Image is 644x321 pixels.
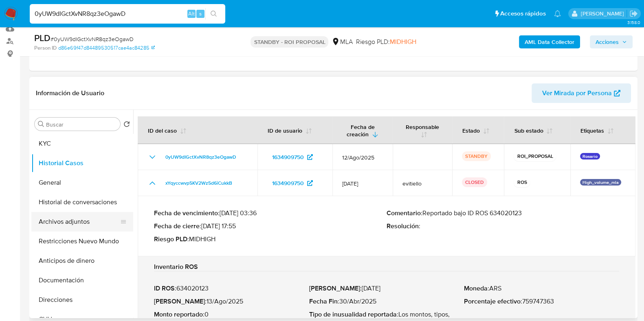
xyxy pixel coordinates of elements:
[596,35,619,48] span: Acciones
[554,10,561,17] a: Notificaciones
[123,121,130,130] button: Volver al orden por defecto
[31,251,133,271] button: Anticipos de dinero
[500,9,546,18] span: Accesos rápidos
[525,35,574,48] b: AML Data Collector
[332,37,352,46] div: MLA
[542,83,612,103] span: Ver Mirada por Persona
[36,89,104,97] h1: Información de Usuario
[46,121,117,128] input: Buscar
[519,35,580,48] button: AML Data Collector
[188,10,195,17] span: Alt
[199,10,202,17] span: s
[532,83,631,103] button: Ver Mirada por Persona
[58,44,155,52] a: d86e69f47d84489530517cae4ac84285
[31,153,133,173] button: Historial Casos
[31,231,133,251] button: Restricciones Nuevo Mundo
[629,9,638,18] a: Salir
[31,290,133,310] button: Direcciones
[31,271,133,290] button: Documentación
[31,173,133,192] button: General
[627,19,640,26] span: 3.158.0
[34,31,51,44] b: PLD
[580,10,626,17] p: florencia.lera@mercadolibre.com
[34,44,57,52] b: Person ID
[590,35,633,48] button: Acciones
[31,192,133,212] button: Historial de conversaciones
[251,36,328,48] p: STANDBY - ROI PROPOSAL
[30,9,225,19] input: Buscar usuario o caso...
[51,35,134,43] span: # 0yUW9dIGctXvNR8qz3eOgawD
[205,8,222,20] button: search-icon
[31,134,133,153] button: KYC
[389,37,416,46] span: MIDHIGH
[31,212,127,231] button: Archivos adjuntos
[356,37,416,46] span: Riesgo PLD:
[38,121,44,127] button: Buscar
